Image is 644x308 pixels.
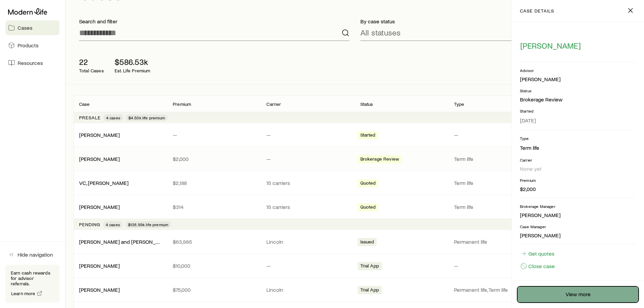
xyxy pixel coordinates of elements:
[360,263,379,270] span: Trial App
[106,115,120,120] span: 4 cases
[173,238,256,245] p: $63,985
[360,28,401,37] p: All statuses
[79,156,120,163] div: [PERSON_NAME]
[115,68,150,73] p: Est. Life Premium
[79,132,120,139] div: [PERSON_NAME]
[520,262,555,270] button: Close case
[266,156,349,162] p: —
[18,42,39,49] span: Products
[128,222,168,227] span: $138.99k life premium
[360,204,376,211] span: Quoted
[520,232,636,239] p: [PERSON_NAME]
[79,238,178,245] a: [PERSON_NAME] and [PERSON_NAME] +1
[173,132,256,138] p: —
[520,144,636,152] li: Term life
[266,132,349,138] p: —
[18,60,43,66] span: Resources
[266,180,349,186] p: 15 carriers
[360,156,399,163] span: Brokerage Review
[79,68,104,73] p: Total Cases
[266,101,281,107] p: Carrier
[520,165,636,172] p: None yet
[5,20,59,35] a: Cases
[520,41,581,51] button: [PERSON_NAME]
[520,88,636,93] p: Status
[173,286,256,293] p: $75,000
[79,156,120,162] a: [PERSON_NAME]
[79,204,120,211] div: [PERSON_NAME]
[520,96,636,103] p: Brokerage Review
[520,117,536,124] span: [DATE]
[520,76,560,83] div: [PERSON_NAME]
[360,287,379,294] span: Trial App
[115,57,150,67] p: $586.53k
[360,239,374,246] span: Issued
[454,286,537,293] p: Permanent life, Term life
[454,204,537,210] p: Term life
[79,101,90,107] p: Case
[18,251,53,258] span: Hide navigation
[79,238,162,245] div: [PERSON_NAME] and [PERSON_NAME] +1
[266,238,349,245] p: Lincoln
[5,55,59,70] a: Resources
[360,18,631,25] p: By case status
[79,57,104,67] p: 22
[79,180,128,187] div: VC, [PERSON_NAME]
[520,41,581,50] span: [PERSON_NAME]
[11,270,54,286] p: Earn cash rewards for advisor referrals.
[454,101,464,107] p: Type
[173,262,256,269] p: $10,000
[79,115,101,120] p: Presale
[520,186,636,192] p: $2,000
[79,262,120,269] a: [PERSON_NAME]
[173,156,256,162] p: $2,000
[79,132,120,138] a: [PERSON_NAME]
[520,108,636,114] p: Started
[173,180,256,186] p: $2,188
[520,157,636,163] p: Carrier
[520,8,554,14] p: case details
[517,286,639,303] a: View more
[454,132,537,138] p: —
[11,291,35,296] span: Learn more
[5,38,59,53] a: Products
[454,180,537,186] p: Term life
[520,177,636,183] p: Premium
[266,204,349,210] p: 15 carriers
[454,156,537,162] p: Term life
[454,262,537,269] p: —
[173,101,191,107] p: Premium
[128,115,165,120] span: $4.50k life premium
[79,204,120,210] a: [PERSON_NAME]
[360,132,376,139] span: Started
[173,204,256,210] p: $314
[79,286,120,293] a: [PERSON_NAME]
[360,180,376,187] span: Quoted
[520,68,636,73] p: Advisor
[520,212,636,218] p: [PERSON_NAME]
[520,136,636,141] p: Type
[79,180,128,186] a: VC, [PERSON_NAME]
[79,18,350,25] p: Search and filter
[79,222,100,227] p: Pending
[5,265,59,303] div: Earn cash rewards for advisor referrals.Learn more
[520,204,636,209] p: Brokerage Manager
[266,262,349,269] p: —
[454,238,537,245] p: Permanent life
[360,101,373,107] p: Status
[266,286,349,293] p: Lincoln
[106,222,120,227] span: 4 cases
[520,250,555,257] a: Get quotes
[520,224,636,229] p: Case Manager
[5,247,59,262] button: Hide navigation
[18,24,32,31] span: Cases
